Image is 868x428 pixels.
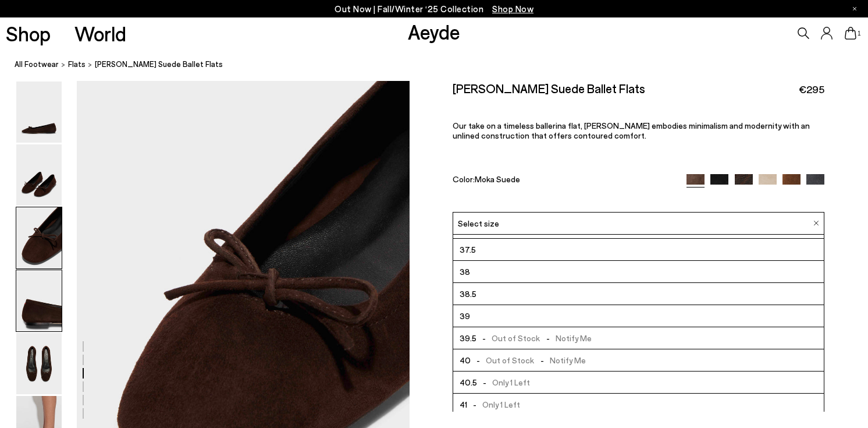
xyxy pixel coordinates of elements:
[476,333,492,343] span: -
[68,58,86,70] a: flats
[460,309,470,323] span: 39
[335,2,533,16] p: Out Now | Fall/Winter ‘25 Collection
[467,399,483,409] span: -
[15,49,868,81] nav: breadcrumb
[95,58,223,70] span: [PERSON_NAME] Suede Ballet Flats
[534,355,550,365] span: -
[471,355,486,365] span: -
[460,375,477,390] span: 40.5
[460,331,476,345] span: 39.5
[453,81,645,95] h2: [PERSON_NAME] Suede Ballet Flats
[476,331,592,345] span: Out of Stock Notify Me
[460,286,476,301] span: 38.5
[453,121,810,140] span: Our take on a timeless ballerina flat, [PERSON_NAME] embodies minimalism and modernity with an un...
[15,58,59,70] a: All Footwear
[16,82,62,143] img: Delfina Suede Ballet Flats - Image 1
[471,353,586,367] span: Out of Stock Notify Me
[460,397,467,412] span: 41
[16,333,62,394] img: Delfina Suede Ballet Flats - Image 5
[458,217,499,229] span: Select size
[799,82,824,97] span: €295
[74,23,126,44] a: World
[460,353,471,367] span: 40
[477,375,531,390] span: Only 1 Left
[856,30,862,37] span: 1
[16,270,62,331] img: Delfina Suede Ballet Flats - Image 4
[453,174,674,188] div: Color:
[477,377,493,387] span: -
[16,207,62,268] img: Delfina Suede Ballet Flats - Image 3
[6,23,51,44] a: Shop
[475,174,520,184] span: Moka Suede
[16,144,62,206] img: Delfina Suede Ballet Flats - Image 2
[68,59,86,69] span: flats
[467,397,521,412] span: Only 1 Left
[492,3,533,14] span: Navigate to /collections/new-in
[540,333,556,343] span: -
[460,264,470,279] span: 38
[460,242,476,257] span: 37.5
[845,27,856,40] a: 1
[408,19,460,44] a: Aeyde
